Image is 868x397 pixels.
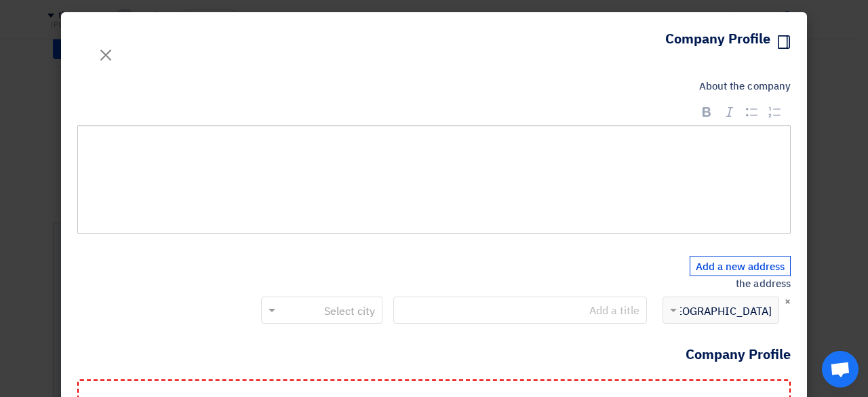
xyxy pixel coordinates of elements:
font: × [98,34,114,75]
font: the address [736,276,791,291]
input: Add a title [393,297,647,324]
font: × [785,294,791,309]
button: Add a new address [690,256,791,276]
font: Add a new address [696,259,785,274]
font: Company Profile [665,29,770,49]
font: [GEOGRAPHIC_DATA] [665,303,772,320]
button: Close [785,297,791,307]
div: Open chat [822,351,859,387]
button: Close [87,38,125,65]
font: About the company [699,79,791,94]
div: Rich Text Editor, main [77,126,791,234]
font: Company Profile [686,344,791,364]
